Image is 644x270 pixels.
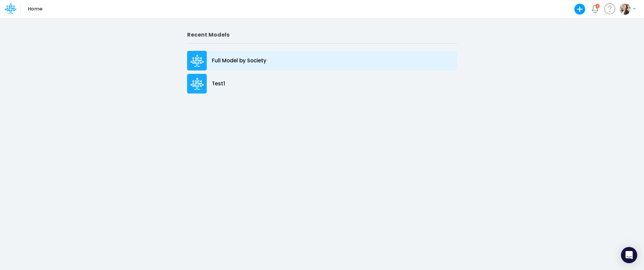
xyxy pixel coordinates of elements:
h2: Recent Models [187,32,457,38]
p: Test1 [212,80,225,88]
div: Open Intercom Messenger [621,247,637,263]
p: Home [28,5,42,13]
a: Full Model by Society [187,49,457,72]
p: Full Model by Society [212,57,266,65]
div: 2 unread items [597,4,598,7]
a: Test1 [187,72,457,95]
a: Notifications [591,5,599,13]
